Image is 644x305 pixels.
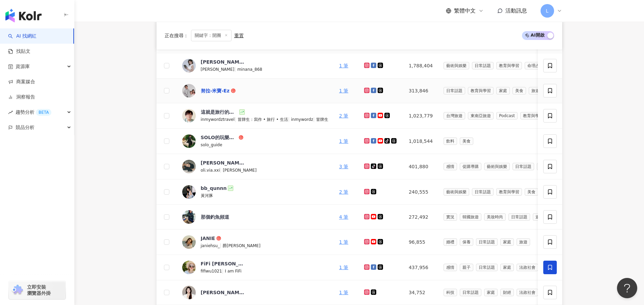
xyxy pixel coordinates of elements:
[339,88,348,93] a: 1 筆
[500,289,514,296] span: 財經
[496,188,522,196] span: 教育與學習
[182,235,196,249] img: KOL Avatar
[546,7,549,15] span: L
[476,238,498,246] span: 日常話題
[472,188,494,196] span: 日常話題
[316,117,328,122] span: 冒牌生
[182,210,328,224] a: KOL Avatar那個釣魚頻道
[339,113,348,118] a: 2 筆
[235,116,238,122] span: |
[460,289,481,296] span: 日常話題
[529,87,542,94] span: 旅遊
[339,239,348,245] a: 1 筆
[444,87,465,94] span: 日常話題
[444,112,465,119] span: 台灣旅遊
[201,67,235,72] span: [PERSON_NAME]
[500,238,514,246] span: 家庭
[537,163,550,170] span: 美食
[505,7,527,14] span: 活動訊息
[201,87,230,94] div: 努拉-米寶-Ez
[496,87,510,94] span: 家庭
[201,260,245,267] div: FiFi [PERSON_NAME]歲
[182,134,196,148] img: KOL Avatar
[444,213,457,221] span: 實況
[313,116,316,122] span: |
[8,79,35,85] a: 商案媒合
[403,53,438,79] td: 1,788,404
[201,159,245,166] div: [PERSON_NAME]（19）
[182,84,196,97] img: KOL Avatar
[237,67,262,72] span: minana_868
[444,163,457,170] span: 感情
[220,167,223,173] span: |
[339,63,348,68] a: 1 筆
[182,286,196,299] img: KOL Avatar
[444,289,457,296] span: 科技
[234,33,244,38] div: 重置
[223,243,261,248] span: 爵[PERSON_NAME]
[182,260,328,275] a: KOL AvatarFiFi [PERSON_NAME]歲fifiwu1021|I am FiFi
[201,235,215,242] div: JANIE
[201,214,229,220] div: 那個釣魚頻道
[403,280,438,305] td: 34,752
[222,268,225,274] span: |
[8,110,13,115] span: rise
[403,103,438,129] td: 1,023,779
[484,163,510,170] span: 藝術與娛樂
[8,48,30,55] a: 找貼文
[512,163,534,170] span: 日常話題
[182,160,196,173] img: KOL Avatar
[403,154,438,179] td: 401,880
[444,238,457,246] span: 婚禮
[496,62,522,69] span: 教育與學習
[9,281,66,299] a: chrome extension立即安裝 瀏覽器外掛
[517,289,538,296] span: 法政社會
[201,117,235,122] span: inmywordztravel
[339,290,348,295] a: 1 筆
[165,33,188,38] span: 正在搜尋 ：
[11,285,24,296] img: chrome extension
[182,109,196,123] img: KOL Avatar
[460,238,473,246] span: 保養
[201,134,237,141] div: SOLO的玩樂指南
[460,137,473,145] span: 美食
[444,137,457,145] span: 飲料
[16,120,34,135] span: 競品分析
[291,117,313,122] span: inmywordz
[36,109,51,116] div: BETA
[182,134,328,148] a: KOL AvatarSOLO的玩樂指南solo_guide
[182,109,328,123] a: KOL Avatar這就是旅行的意義inmywordztravel|冒牌生：寫作 • 旅行 • 生活|inmywordz|冒牌生
[517,264,538,271] span: 法政社會
[476,264,498,271] span: 日常話題
[444,264,457,271] span: 感情
[339,265,348,270] a: 1 筆
[454,7,476,15] span: 繁體中文
[403,179,438,205] td: 240,555
[201,109,238,115] div: 這就是旅行的意義
[500,264,514,271] span: 家庭
[403,129,438,154] td: 1,018,544
[472,62,494,69] span: 日常話題
[339,214,348,220] a: 4 筆
[460,163,481,170] span: 促購導購
[460,213,481,221] span: 韓國旅遊
[403,79,438,103] td: 313,846
[484,289,498,296] span: 家庭
[223,168,257,173] span: [PERSON_NAME]
[182,210,196,224] img: KOL Avatar
[525,188,538,196] span: 美食
[496,112,518,119] span: Podcast
[201,243,220,248] span: janiehsu_
[5,9,42,22] img: logo
[201,193,213,198] span: 黃河豚
[525,62,546,69] span: 命理占卜
[468,87,494,94] span: 教育與學習
[288,116,291,122] span: |
[339,138,348,144] a: 1 筆
[182,286,328,299] a: KOL Avatar[PERSON_NAME]
[8,94,35,101] a: 洞察報告
[201,289,245,296] div: [PERSON_NAME]
[182,185,328,199] a: KOL Avatarbb_qunnn黃河豚
[517,238,530,246] span: 旅遊
[468,112,494,119] span: 東南亞旅遊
